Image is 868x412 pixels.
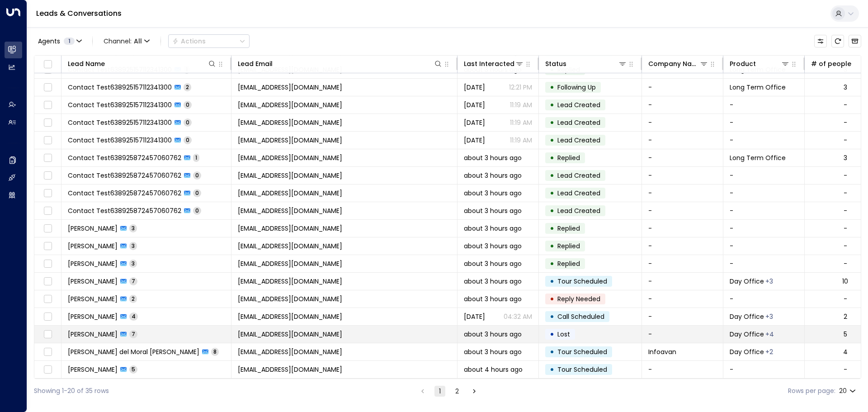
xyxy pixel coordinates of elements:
span: jmoral@infoavan.com [238,347,342,356]
p: 11:19 AM [510,136,532,145]
div: • [550,362,554,377]
span: turok3000+test9@gmail.com [238,242,342,251]
span: 0 [193,171,201,179]
span: Tour Scheduled [557,347,607,356]
span: Day Office [730,312,764,321]
div: - [844,294,847,303]
p: 12:21 PM [509,83,532,92]
span: Contact Test638925157112341300 [68,83,172,92]
p: 04:32 AM [504,312,532,321]
span: Toggle select row [42,311,53,322]
span: contact.test638925157112341300@mailinator.com [238,83,342,92]
div: Long Term Office,Short Term Office,Workstation [765,312,773,321]
div: • [550,133,554,148]
td: - [723,361,805,378]
td: - [723,185,805,202]
div: • [550,168,554,183]
div: • [550,344,554,360]
div: - [844,365,847,374]
span: Yesterday [464,118,485,127]
span: Long Term Office [730,83,786,92]
span: about 3 hours ago [464,153,522,162]
span: Day Office [730,277,764,286]
span: contact.test638925872457060762@mailinator.com [238,171,342,180]
span: Javier del Moral Muñoz [68,347,199,356]
span: 7 [129,277,137,285]
span: about 3 hours ago [464,171,522,180]
span: Toggle select row [42,241,53,252]
div: 5 [844,330,847,339]
span: Daniel Vaca [68,330,118,339]
td: - [642,79,723,96]
span: 0 [184,101,192,109]
td: - [723,96,805,114]
div: Company Name [648,58,699,69]
label: Rows per page: [788,386,835,396]
td: - [723,255,805,272]
span: 7 [129,330,137,338]
span: Replied [557,153,580,162]
div: • [550,97,554,113]
div: • [550,274,554,289]
span: Toggle select row [42,188,53,199]
span: 5 [129,365,137,373]
div: Last Interacted [464,58,514,69]
button: Customize [814,35,827,47]
td: - [723,237,805,255]
td: - [642,237,723,255]
td: - [642,255,723,272]
div: Product [730,58,756,69]
td: - [642,185,723,202]
span: Lost [557,330,570,339]
div: • [550,238,554,254]
span: about 3 hours ago [464,206,522,215]
p: 11:19 AM [510,100,532,109]
div: 10 [842,277,848,286]
div: Button group with a nested menu [168,34,250,48]
span: Toggle select row [42,205,53,217]
span: Day Office [730,330,764,339]
span: contact.test638925157112341300@mailinator.com [238,100,342,109]
span: Holger Aroca [68,312,118,321]
div: Showing 1-20 of 35 rows [34,386,109,396]
span: 0 [193,189,201,197]
span: 0 [184,136,192,144]
span: 3 [129,224,137,232]
span: about 3 hours ago [464,259,522,268]
div: Status [545,58,566,69]
span: 0 [193,207,201,214]
span: Replied [557,242,580,251]
div: - [844,206,847,215]
td: - [642,273,723,290]
button: Channel:All [100,35,153,47]
td: - [723,290,805,308]
span: contact.test638925872457060762@mailinator.com [238,206,342,215]
div: 4 [843,347,848,356]
div: 20 [839,384,858,398]
span: 1 [193,154,199,161]
td: - [642,308,723,325]
button: Go to next page [469,386,480,397]
div: • [550,203,554,218]
span: Holger Aroca [68,365,118,374]
div: # of people [811,58,851,69]
span: 4 [129,313,138,320]
span: Daniel Vaca [68,242,118,251]
div: - [844,259,847,268]
span: turok3000+test3@gmail.com [238,277,342,286]
span: about 3 hours ago [464,347,522,356]
span: Contact Test638925157112341300 [68,118,172,127]
span: about 3 hours ago [464,224,522,233]
span: 1 [64,38,75,45]
td: - [642,220,723,237]
span: Day Office [730,347,764,356]
td: - [642,326,723,343]
span: Replied [557,65,580,74]
span: 0 [184,118,192,126]
span: Reply Needed [557,294,600,303]
span: holger.aroca@gmail.com [238,312,342,321]
span: Toggle select row [42,117,53,128]
span: Toggle select all [42,59,53,70]
td: - [642,96,723,114]
div: Lead Email [238,58,273,69]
